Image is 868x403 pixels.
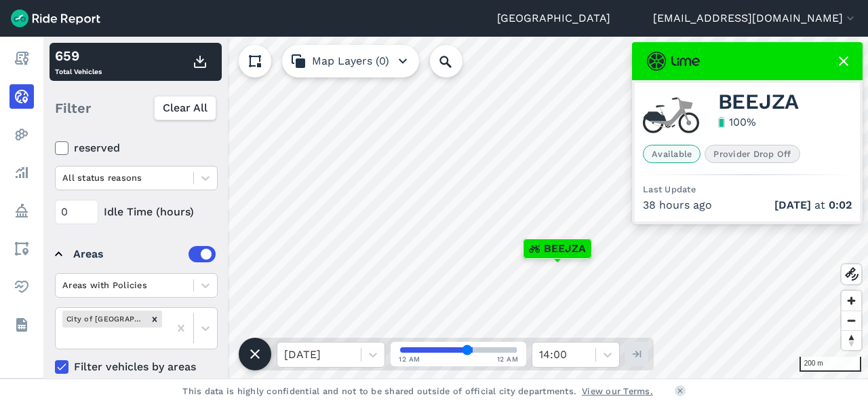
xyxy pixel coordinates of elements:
[729,114,756,130] div: 100 %
[9,236,34,261] a: Areas
[55,46,102,78] div: Total Vehicles
[9,313,34,337] a: Datasets
[800,357,861,372] div: 200 m
[705,145,800,163] span: Provider Drop Off
[582,385,653,398] a: View our Terms.
[829,198,852,211] span: 0:02
[774,197,852,213] span: at
[647,52,700,71] img: Lime
[9,84,34,109] a: Realtime
[9,46,34,71] a: Report
[55,140,218,156] label: reserved
[842,291,861,311] button: Zoom in
[55,200,218,224] div: Idle Time (hours)
[643,97,699,134] img: Lime ebike
[163,100,208,116] span: Clear All
[643,184,696,194] span: Last Update
[497,354,519,364] span: 12 AM
[643,197,852,213] div: 38 hours ago
[774,198,811,211] span: [DATE]
[842,330,861,350] button: Reset bearing to north
[154,96,216,120] button: Clear All
[50,87,222,129] div: Filter
[9,122,34,147] a: Heatmaps
[718,94,800,110] span: BEEJZA
[9,160,34,185] a: Analyze
[544,241,586,257] span: BEEJZA
[399,354,420,364] span: 12 AM
[73,246,216,262] div: Areas
[653,10,857,27] button: [EMAIL_ADDRESS][DOMAIN_NAME]
[842,311,861,330] button: Zoom out
[55,46,102,66] div: 659
[55,359,218,375] label: Filter vehicles by areas
[43,37,868,379] canvas: Map
[62,311,147,328] div: City of [GEOGRAPHIC_DATA]
[430,45,484,77] input: Search Location or Vehicles
[147,311,162,328] div: Remove City of Melbourne
[9,275,34,299] a: Health
[11,10,100,27] img: Ride Report
[282,45,419,77] button: Map Layers (0)
[643,145,701,163] span: Available
[9,198,34,223] a: Policy
[55,235,216,273] summary: Areas
[497,10,610,27] a: [GEOGRAPHIC_DATA]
